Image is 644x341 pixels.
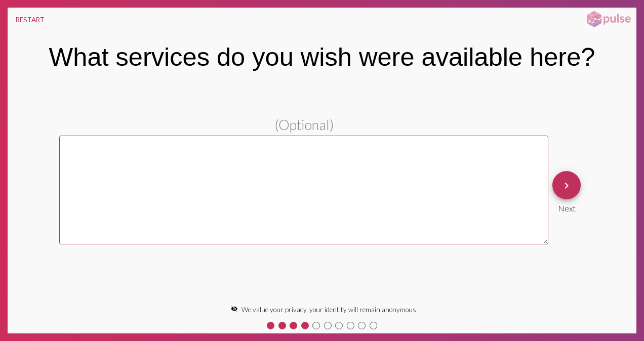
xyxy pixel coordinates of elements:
div: What services do you wish were available here? [49,42,595,72]
button: RESTART [8,8,53,32]
span: (Optional) [274,116,334,133]
mat-icon: visibility_off [231,306,237,312]
img: pulsehorizontalsmall.png [583,10,634,28]
mat-icon: keyboard_arrow_right [560,180,573,192]
span: We value your privacy, your identity will remain anonymous. [241,306,418,314]
div: Next [552,199,581,213]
